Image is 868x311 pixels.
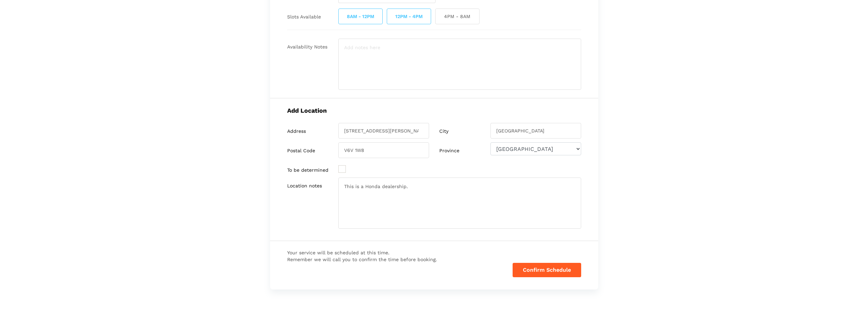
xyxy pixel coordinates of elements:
label: Availability Notes [287,44,327,50]
span: Your service will be scheduled at this time. Remember we will call you to confirm the time before... [287,249,437,263]
span: 12PM - 4PM [387,9,431,24]
button: Confirm Schedule [513,263,581,277]
label: To be determined [287,167,328,173]
label: Location notes [287,183,322,189]
label: City [439,128,448,134]
label: Postal Code [287,148,315,154]
h5: Add Location [287,107,581,114]
span: 4PM - 8AM [435,9,480,24]
span: 8AM - 12PM [338,9,383,24]
label: Province [439,148,459,154]
label: Slots Available [287,14,321,20]
label: Address [287,128,306,134]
